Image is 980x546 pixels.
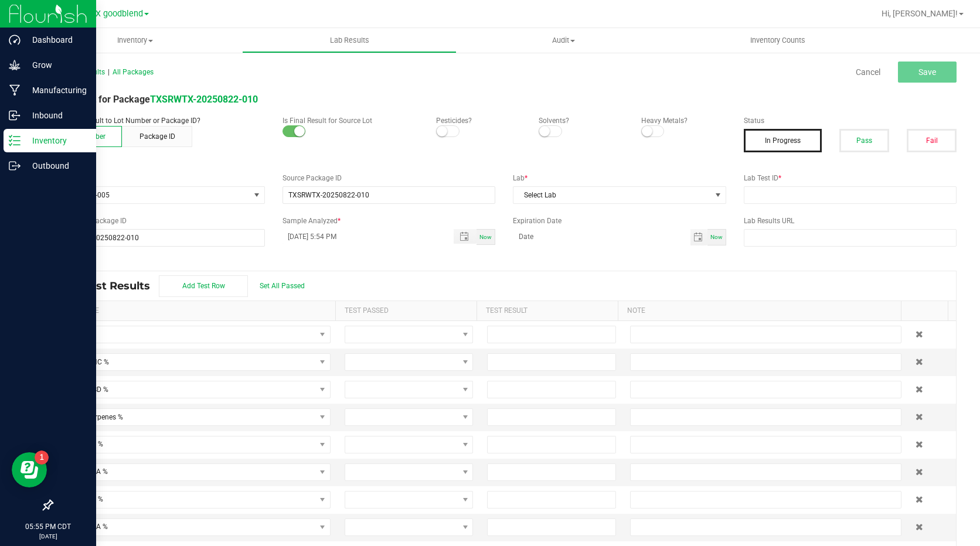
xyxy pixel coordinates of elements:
[60,492,315,508] span: Δ-9 THC %
[21,58,91,72] p: Grow
[734,35,821,46] span: Inventory Counts
[60,519,315,535] span: Δ-9 THCA %
[744,129,822,152] button: In Progress
[744,216,957,226] label: Lab Results URL
[918,67,936,77] span: Save
[5,532,91,541] p: [DATE]
[60,409,315,425] span: Total Terpenes %
[618,301,901,321] th: Note
[641,115,726,126] p: Heavy Metals?
[744,115,957,126] label: Status
[52,115,265,126] p: Attach lab result to Lot Number or Package ID?
[898,62,957,83] button: Save
[454,229,477,244] span: Toggle popup
[671,28,884,53] a: Inventory Counts
[436,115,521,126] p: Pesticides?
[283,115,418,126] p: Is Final Result for Source Lot
[60,464,315,480] span: Δ-8 THCA %
[839,129,889,152] button: Pass
[90,9,143,19] span: TX goodblend
[60,436,315,453] span: Δ-8 THC %
[9,160,21,172] inline-svg: Outbound
[242,28,456,53] a: Lab Results
[477,301,618,321] th: Test Result
[52,187,250,203] span: 20250819-005
[21,83,91,97] p: Manufacturing
[113,68,154,76] span: All Packages
[907,129,957,152] button: Fail
[52,216,265,226] label: Lab Sample Package ID
[60,381,315,398] span: Total CBD %
[479,234,492,240] span: Now
[21,159,91,173] p: Outbound
[9,110,21,121] inline-svg: Inbound
[9,135,21,146] inline-svg: Inventory
[283,187,495,203] input: NO DATA FOUND
[5,521,91,532] p: 05:55 PM CDT
[335,301,477,321] th: Test Passed
[108,68,110,76] span: |
[21,33,91,47] p: Dashboard
[283,216,496,226] label: Sample Analyzed
[159,275,248,297] button: Add Test Row
[314,35,385,46] span: Lab Results
[21,108,91,122] p: Inbound
[457,28,671,53] a: Audit
[28,35,242,46] span: Inventory
[690,229,707,245] span: Toggle calendar
[52,94,258,105] span: Lab Result for Package
[28,28,242,53] a: Inventory
[9,59,21,71] inline-svg: Grow
[283,229,442,244] input: MM/dd/yyyy HH:MM a
[150,94,258,105] a: TXSRWTX-20250822-010
[9,84,21,96] inline-svg: Manufacturing
[457,35,670,46] span: Audit
[52,301,335,321] th: Test Name
[513,216,726,226] label: Expiration Date
[52,173,265,183] label: Lot Number
[52,230,264,246] input: NO DATA FOUND
[61,279,159,292] span: Lab Test Results
[744,173,957,183] label: Lab Test ID
[856,66,880,78] a: Cancel
[9,34,21,46] inline-svg: Dashboard
[60,354,315,370] span: Total THC %
[710,234,723,240] span: Now
[513,229,690,244] input: Date
[122,126,192,147] button: Package ID
[35,451,49,465] iframe: Resource center unread badge
[60,326,315,343] span: TAC %
[12,452,47,487] iframe: Resource center
[513,187,711,203] span: Select Lab
[260,282,305,290] span: Set All Passed
[539,115,624,126] p: Solvents?
[283,173,496,183] label: Source Package ID
[513,173,726,183] label: Lab
[882,9,958,18] span: Hi, [PERSON_NAME]!
[21,134,91,148] p: Inventory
